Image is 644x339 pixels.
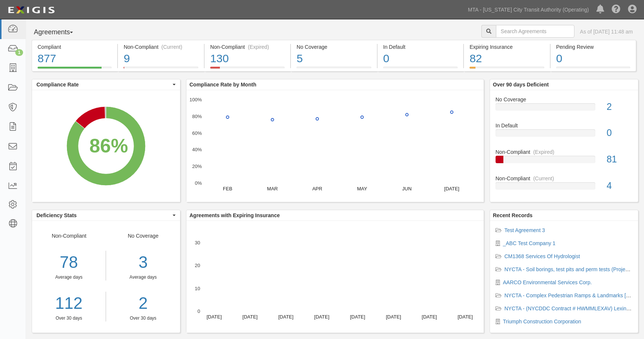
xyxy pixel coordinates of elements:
[601,126,638,140] div: 0
[496,96,632,122] a: No Coverage2
[470,51,544,67] div: 82
[551,67,636,73] a: Pending Review0
[378,67,463,73] a: In Default0
[314,314,330,320] text: [DATE]
[490,122,638,129] div: In Default
[386,314,401,320] text: [DATE]
[192,114,202,119] text: 80%
[15,49,23,56] div: 1
[357,186,368,191] text: MAY
[601,179,638,193] div: 4
[189,82,256,88] b: Compliance Rate by Month
[38,43,112,51] div: Compliant
[112,315,174,321] div: Over 30 days
[112,292,174,315] a: 2
[198,308,200,314] text: 0
[444,186,459,191] text: [DATE]
[32,90,180,202] svg: A chart.
[206,314,222,320] text: [DATE]
[112,251,174,274] div: 3
[118,67,204,73] a: Non-Compliant(Current)9
[192,130,202,136] text: 60%
[189,212,280,218] b: Agreements with Expiring Insurance
[267,186,278,191] text: MAR
[38,51,112,67] div: 877
[36,81,171,88] span: Compliance Rate
[32,274,106,281] div: Average days
[112,274,174,281] div: Average days
[503,319,581,324] a: Triumph Construction Corporation
[32,251,106,274] div: 78
[278,314,294,320] text: [DATE]
[32,25,87,40] button: Agreements
[192,147,202,152] text: 40%
[32,315,106,321] div: Over 30 days
[504,227,545,233] a: Test Agreement 3
[383,43,458,51] div: In Default
[205,67,290,73] a: Non-Compliant(Expired)130
[195,180,202,186] text: 0%
[190,97,202,102] text: 100%
[6,3,57,17] img: Logo
[32,210,180,221] button: Deficiency Stats
[248,43,269,51] div: (Expired)
[496,122,632,148] a: In Default0
[124,43,198,51] div: Non-Compliant (Current)
[601,100,638,114] div: 2
[503,240,555,246] a: _ABC Test Company 1
[297,51,371,67] div: 5
[210,51,285,67] div: 130
[195,285,200,291] text: 10
[124,51,198,67] div: 9
[195,240,200,245] text: 30
[161,43,182,51] div: (Current)
[383,51,458,67] div: 0
[556,51,630,67] div: 0
[223,186,232,191] text: FEB
[612,5,621,14] i: Help Center - Complianz
[464,67,550,73] a: Expiring Insurance82
[580,28,633,35] div: As of [DATE] 11:48 am
[496,148,632,175] a: Non-Compliant(Expired)81
[490,96,638,103] div: No Coverage
[297,43,371,51] div: No Coverage
[350,314,365,320] text: [DATE]
[291,67,377,73] a: No Coverage5
[493,82,549,88] b: Over 90 days Deficient
[89,132,128,159] div: 86%
[533,148,554,156] div: (Expired)
[503,279,592,285] a: AARCO Environmental Services Corp.
[470,43,544,51] div: Expiring Insurance
[313,186,323,191] text: APR
[464,2,593,17] a: MTA - [US_STATE] City Transit Authority (Operating)
[36,212,171,219] span: Deficiency Stats
[458,314,473,320] text: [DATE]
[32,232,106,321] div: Non-Compliant
[32,79,180,90] button: Compliance Rate
[496,175,632,196] a: Non-Compliant(Current)4
[490,175,638,182] div: Non-Compliant
[504,253,580,259] a: CM1368 Services Of Hydrologist
[195,263,200,268] text: 20
[32,292,106,315] a: 112
[496,25,574,38] input: Search Agreements
[402,186,411,191] text: JUN
[192,164,202,169] text: 20%
[210,43,285,51] div: Non-Compliant (Expired)
[106,232,180,321] div: No Coverage
[556,43,630,51] div: Pending Review
[422,314,437,320] text: [DATE]
[243,314,258,320] text: [DATE]
[32,67,117,73] a: Compliant877
[186,90,484,202] svg: A chart.
[533,175,554,182] div: (Current)
[186,221,484,333] svg: A chart.
[490,148,638,156] div: Non-Compliant
[493,212,533,218] b: Recent Records
[601,153,638,166] div: 81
